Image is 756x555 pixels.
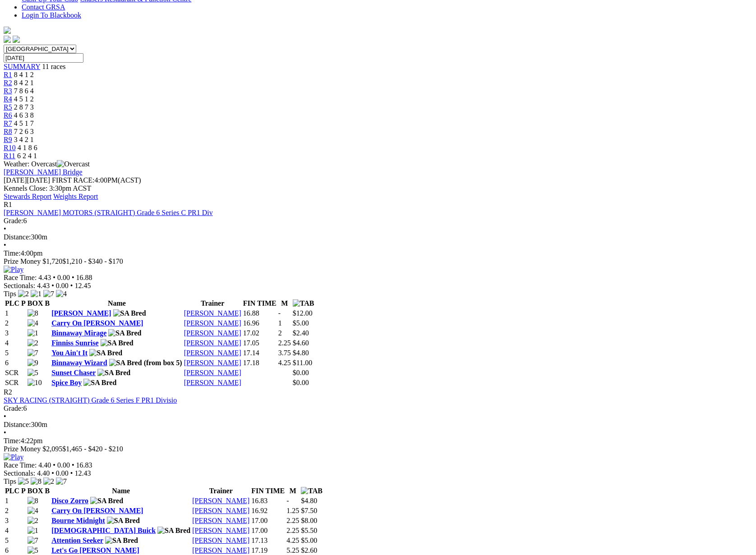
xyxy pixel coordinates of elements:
[28,507,38,515] img: 4
[51,546,139,554] a: Let's Go [PERSON_NAME]
[251,516,285,525] td: 17.00
[4,445,752,453] div: Prize Money $2,095
[184,359,241,367] a: [PERSON_NAME]
[4,421,31,428] span: Distance:
[4,152,15,160] a: R11
[5,329,26,338] td: 3
[293,319,309,327] span: $5.00
[243,349,277,358] td: 17.14
[37,282,50,289] span: 4.43
[56,290,67,298] img: 4
[4,136,12,143] span: R9
[251,506,285,515] td: 16.92
[28,537,38,545] img: 7
[57,160,90,168] img: Overcast
[28,349,38,357] img: 7
[4,477,16,485] span: Tips
[28,339,38,347] img: 2
[53,193,98,200] a: Weights Report
[4,193,51,200] a: Stewards Report
[301,537,317,544] span: $5.00
[184,299,242,308] th: Trainer
[4,144,16,151] span: R10
[89,349,122,357] img: SA Bred
[243,329,277,338] td: 17.02
[4,396,177,404] a: SKY RACING (STRAIGHT) Grade 6 Series F PR1 Divisio
[4,413,6,420] span: •
[51,349,88,357] a: You Ain't It
[38,274,51,281] span: 4.43
[14,95,34,103] span: 4 5 1 2
[4,160,90,168] span: Weather: Overcast
[51,319,143,327] a: Carry On [PERSON_NAME]
[4,249,21,257] span: Time:
[22,11,81,19] a: Login To Blackbook
[5,339,26,348] td: 4
[5,506,26,515] td: 2
[4,53,83,63] input: Select date
[28,369,38,377] img: 5
[5,496,26,505] td: 1
[4,225,6,233] span: •
[90,497,123,505] img: SA Bred
[293,379,309,386] span: $0.00
[192,537,249,544] a: [PERSON_NAME]
[286,486,300,495] th: M
[4,217,23,225] span: Grade:
[70,469,73,477] span: •
[251,536,285,545] td: 17.13
[184,319,241,327] a: [PERSON_NAME]
[4,168,83,176] a: [PERSON_NAME] Bridge
[51,469,54,477] span: •
[28,379,42,387] img: 10
[4,437,752,445] div: 4:22pm
[4,257,752,266] div: Prize Money $1,720
[51,527,156,534] a: [DEMOGRAPHIC_DATA] Buick
[83,379,116,387] img: SA Bred
[4,184,752,193] div: Kennels Close: 3:30pm ACST
[28,299,43,307] span: BOX
[4,111,12,119] a: R6
[5,526,26,535] td: 4
[28,319,38,327] img: 4
[107,517,140,525] img: SA Bred
[278,309,281,317] text: -
[4,103,12,111] span: R5
[286,517,299,524] text: 2.25
[301,546,317,554] span: $2.60
[293,309,313,317] span: $12.00
[70,282,73,289] span: •
[4,404,752,413] div: 6
[5,299,19,307] span: PLC
[5,546,26,555] td: 6
[21,299,26,307] span: P
[28,546,38,555] img: 5
[157,527,190,535] img: SA Bred
[4,233,31,241] span: Distance:
[5,358,26,367] td: 6
[243,319,277,328] td: 16.96
[105,537,138,545] img: SA Bred
[51,359,107,367] a: Binnaway Wizard
[184,369,241,376] a: [PERSON_NAME]
[4,209,213,216] a: [PERSON_NAME] MOTORS (STRAIGHT) Grade 6 Series C PR1 Div
[4,95,12,103] a: R4
[278,349,291,357] text: 3.75
[144,359,182,367] span: (from box 5)
[57,274,70,281] span: 0.00
[97,369,130,377] img: SA Bred
[278,329,282,337] text: 2
[4,63,40,70] span: SUMMARY
[5,319,26,328] td: 2
[4,437,21,445] span: Time:
[4,461,37,469] span: Race Time:
[192,517,249,524] a: [PERSON_NAME]
[51,369,96,376] a: Sunset Chaser
[28,487,43,495] span: BOX
[4,274,37,281] span: Race Time:
[4,119,12,127] a: R7
[56,282,69,289] span: 0.00
[4,87,12,95] a: R3
[286,507,299,514] text: 1.25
